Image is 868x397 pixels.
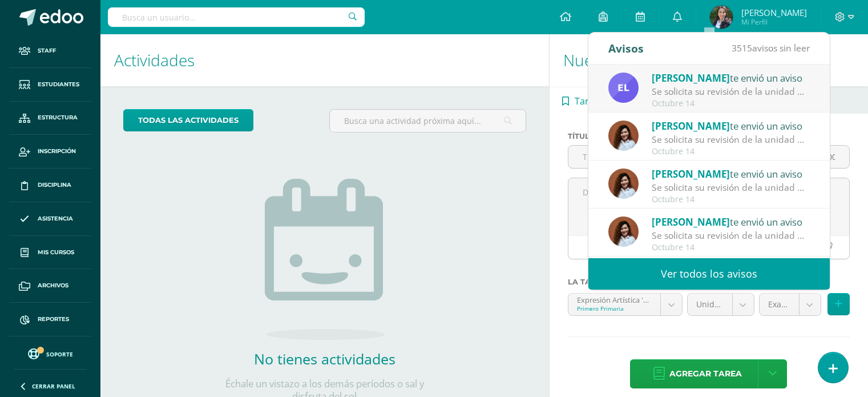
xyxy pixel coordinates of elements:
[741,7,807,18] span: [PERSON_NAME]
[652,215,730,228] span: [PERSON_NAME]
[14,346,87,361] a: Soporte
[652,214,810,229] div: te envió un aviso
[652,229,810,242] div: Se solicita su revisión de la unidad Unidad 2 para el curso Science Primero Primaria 'B': http://...
[588,258,830,290] a: Ver todos los avisos
[568,278,850,286] label: La tarea se asignará a:
[652,167,730,181] span: [PERSON_NAME]
[9,303,91,336] a: Reportes
[38,214,73,223] span: Asistencia
[652,70,810,85] div: te envió un aviso
[46,350,73,358] span: Soporte
[568,146,680,168] input: Título
[688,294,754,315] a: Unidad 4
[652,181,810,194] div: Se solicita su revisión de la unidad Unidad 1 para el curso Science Primero Primaria 'C': http://...
[9,68,91,102] a: Estudiantes
[608,216,639,247] img: 47a9b768856deb1d6798624157c06d12.png
[9,135,91,169] a: Inscripción
[608,169,639,199] img: 47a9b768856deb1d6798624157c06d12.png
[38,80,79,89] span: Estudiantes
[608,73,639,103] img: dfcc8ca51f4511573bdd5ae644cef23e.png
[9,202,91,236] a: Asistencia
[9,34,91,68] a: Staff
[32,382,75,390] span: Cerrar panel
[710,6,733,29] img: a691fb3229d55866dc4a4c80c723f905.png
[38,248,74,257] span: Mis cursos
[760,294,821,315] a: Examen (30.0%)
[652,71,730,85] span: [PERSON_NAME]
[9,236,91,270] a: Mis cursos
[652,118,810,133] div: te envió un aviso
[608,33,644,64] div: Avisos
[732,42,810,54] span: avisos sin leer
[38,46,56,55] span: Staff
[38,181,71,190] span: Disciplina
[575,87,599,115] span: Tarea
[9,102,91,135] a: Estructura
[38,113,78,122] span: Estructura
[568,132,680,141] label: Título:
[577,304,652,312] div: Primero Primaria
[652,195,810,204] div: Octubre 14
[652,85,810,98] div: Se solicita su revisión de la unidad Unidad 3 para el curso Matemáticas Segundo Primaria 'C': htt...
[114,34,535,86] h1: Actividades
[568,294,682,315] a: Expresión Artística 'compound--Expresión Artística'Primero Primaria
[652,147,810,157] div: Octubre 14
[9,269,91,303] a: Archivos
[669,360,742,388] span: Agregar tarea
[652,243,810,252] div: Octubre 14
[652,133,810,146] div: Se solicita su revisión de la unidad Unidad 2 para el curso Science Primero Primaria 'C': http://...
[652,166,810,181] div: te envió un aviso
[550,86,611,114] a: Tarea
[768,294,790,315] span: Examen (30.0%)
[741,17,807,27] span: Mi Perfil
[608,121,639,151] img: 47a9b768856deb1d6798624157c06d12.png
[696,294,724,315] span: Unidad 4
[38,147,76,156] span: Inscripción
[577,294,652,304] div: Expresión Artística 'compound--Expresión Artística'
[211,349,439,368] h2: No tienes actividades
[38,315,69,324] span: Reportes
[563,34,854,86] h1: Nueva actividad
[265,179,385,340] img: no_activities.png
[38,281,68,290] span: Archivos
[9,169,91,202] a: Disciplina
[108,7,365,27] input: Busca un usuario...
[123,109,253,131] a: todas las Actividades
[732,42,752,54] span: 3515
[330,110,526,132] input: Busca una actividad próxima aquí...
[652,99,810,109] div: Octubre 14
[652,119,730,133] span: [PERSON_NAME]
